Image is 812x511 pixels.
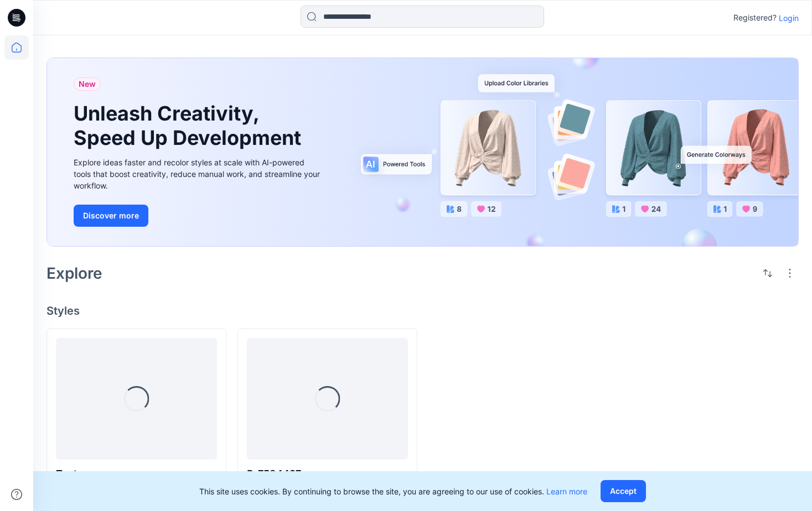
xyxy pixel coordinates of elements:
[56,466,217,482] p: Test
[779,12,799,24] p: Login
[74,205,148,227] button: Discover more
[247,466,408,482] p: P_7584427
[74,102,306,149] h1: Unleash Creativity, Speed Up Development
[74,205,323,227] a: Discover more
[46,264,102,282] h2: Explore
[79,77,96,91] span: New
[733,11,777,24] p: Registered?
[46,304,799,317] h4: Styles
[74,157,323,191] div: Explore ideas faster and recolor styles at scale with AI-powered tools that boost creativity, red...
[199,486,587,497] p: This site uses cookies. By continuing to browse the site, you are agreeing to our use of cookies.
[601,480,646,502] button: Accept
[546,487,587,496] a: Learn more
